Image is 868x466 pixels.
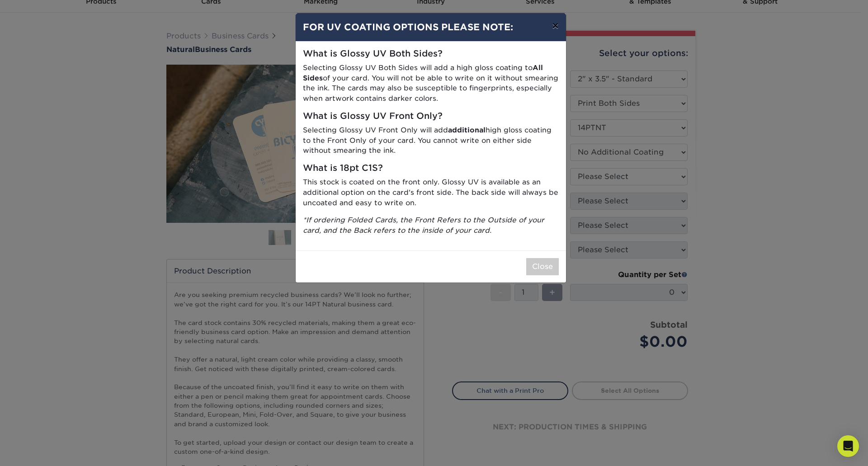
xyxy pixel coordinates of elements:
div: Open Intercom Messenger [837,435,859,457]
p: This stock is coated on the front only. Glossy UV is available as an additional option on the car... [303,177,559,208]
h5: What is Glossy UV Front Only? [303,111,559,122]
p: Selecting Glossy UV Front Only will add high gloss coating to the Front Only of your card. You ca... [303,125,559,156]
h4: FOR UV COATING OPTIONS PLEASE NOTE: [303,20,559,34]
button: Close [526,258,559,275]
strong: additional [448,126,486,134]
h5: What is Glossy UV Both Sides? [303,49,559,59]
p: Selecting Glossy UV Both Sides will add a high gloss coating to of your card. You will not be abl... [303,63,559,104]
h5: What is 18pt C1S? [303,163,559,174]
i: *If ordering Folded Cards, the Front Refers to the Outside of your card, and the Back refers to t... [303,216,544,235]
button: × [545,13,566,38]
strong: All Sides [303,63,543,82]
